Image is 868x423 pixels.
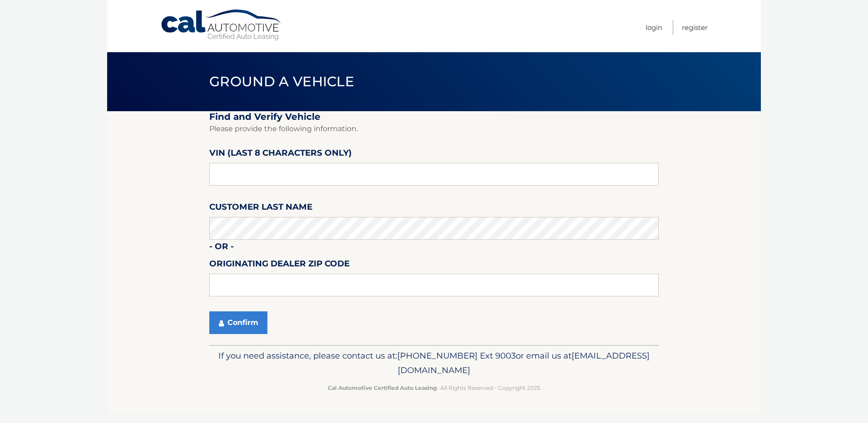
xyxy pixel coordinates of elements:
p: Please provide the following information. [209,123,659,135]
p: If you need assistance, please contact us at: or email us at [215,349,653,378]
a: Login [646,20,662,35]
a: Cal Automotive [160,9,283,41]
label: Originating Dealer Zip Code [209,257,350,274]
label: VIN (last 8 characters only) [209,146,352,163]
strong: Cal Automotive Certified Auto Leasing [328,384,437,391]
span: Ground a Vehicle [209,73,354,90]
span: [PHONE_NUMBER] Ext 9003 [397,350,516,361]
a: Register [682,20,708,35]
label: - or - [209,240,234,256]
label: Customer Last Name [209,200,312,217]
button: Confirm [209,311,267,334]
h2: Find and Verify Vehicle [209,111,659,123]
p: - All Rights Reserved - Copyright 2025 [215,383,653,393]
